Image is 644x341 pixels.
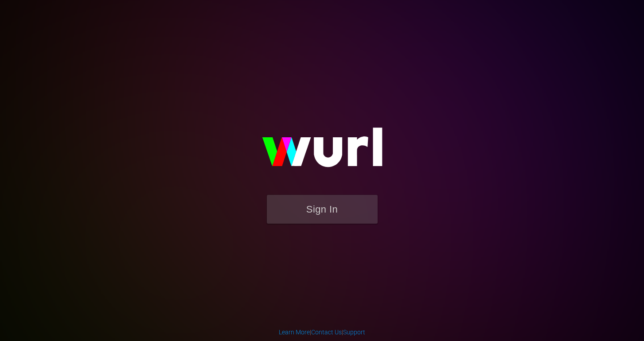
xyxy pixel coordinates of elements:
[267,195,378,224] button: Sign In
[279,329,310,336] a: Learn More
[234,108,411,194] img: wurl-logo-on-black-223613ac3d8ba8fe6dc639794a292ebdb59501304c7dfd60c99c58986ef67473.svg
[343,329,365,336] a: Support
[279,328,365,337] div: | |
[311,329,342,336] a: Contact Us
